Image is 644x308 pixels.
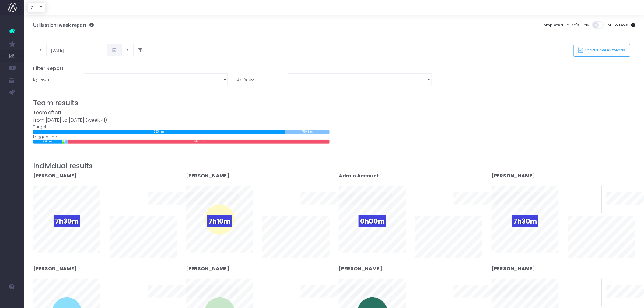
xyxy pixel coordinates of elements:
[33,172,77,179] strong: [PERSON_NAME]
[68,140,330,144] div: 885 hrs
[33,65,635,72] h5: Filter Report
[415,196,440,202] span: To last week
[568,196,593,202] span: To last week
[454,206,481,212] span: 10 week trend
[281,186,291,196] span: 0%
[584,48,626,53] span: Load 10 week trends
[186,265,229,272] strong: [PERSON_NAME]
[33,265,77,272] strong: [PERSON_NAME]
[33,140,62,144] div: 99 hrs
[33,109,330,124] div: Team effort from [DATE] to [DATE] (week 41)
[285,130,330,134] div: 150 hrs
[262,196,287,202] span: To last week
[301,299,328,305] span: 10 week trend
[29,73,79,86] label: By Team
[587,186,597,196] span: 0%
[587,279,597,289] span: 0%
[128,279,138,289] span: 0%
[64,140,68,144] div: 14 hrs
[359,215,386,227] span: 0h00m
[492,172,535,179] strong: [PERSON_NAME]
[415,289,440,295] span: To last week
[607,22,628,28] span: All To Do's
[8,296,17,305] img: images/default_profile_image.png
[186,172,229,179] strong: [PERSON_NAME]
[62,140,64,144] div: 6 hrs
[568,289,593,295] span: To last week
[33,162,635,170] h3: Individual results
[207,215,232,227] span: 7h10m
[54,215,80,227] span: 7h30m
[454,299,481,305] span: 10 week trend
[281,279,291,289] span: 0%
[339,172,379,179] strong: Admin Account
[110,289,135,295] span: To last week
[512,215,538,227] span: 7h30m
[301,206,328,212] span: 10 week trend
[148,299,175,305] span: 10 week trend
[27,3,37,12] button: G
[607,299,634,305] span: 10 week trend
[33,22,94,28] h3: Utilisation: week report
[29,109,334,144] div: Target: Logged time:
[148,206,175,212] span: 10 week trend
[339,265,382,272] strong: [PERSON_NAME]
[607,206,634,212] span: 10 week trend
[33,130,285,134] div: 853 hrs
[540,22,589,28] span: Completed To Do's Only
[492,265,535,272] strong: [PERSON_NAME]
[37,3,46,12] button: T
[574,44,630,57] button: Load 10 week trends
[262,289,287,295] span: To last week
[33,99,635,107] h3: Team results
[434,186,444,196] span: 0%
[434,279,444,289] span: 0%
[110,196,135,202] span: To last week
[128,186,138,196] span: 0%
[232,73,283,86] label: By Person
[27,3,46,12] div: Vertical button group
